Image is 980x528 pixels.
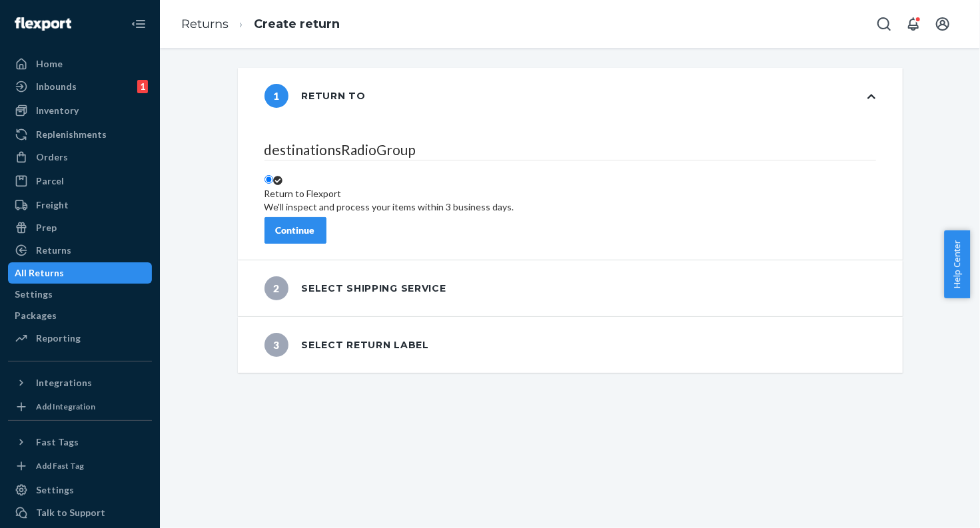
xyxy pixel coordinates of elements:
a: Returns [181,17,229,31]
div: All Returns [15,266,64,280]
div: Home [36,57,63,71]
div: Return to Flexport [264,187,514,200]
div: Inbounds [36,80,77,93]
div: Talk to Support [36,506,105,519]
div: We'll inspect and process your items within 3 business days. [264,200,514,214]
button: Close Navigation [125,11,152,37]
button: Fast Tags [8,431,152,453]
div: Add Fast Tag [36,460,84,471]
a: Settings [8,284,152,305]
div: 1 [137,80,148,93]
span: 1 [264,84,288,108]
button: Continue [264,217,326,244]
img: Flexport logo [15,17,71,31]
div: Orders [36,150,68,164]
div: Parcel [36,174,64,188]
div: Reporting [36,332,81,345]
div: Integrations [36,376,92,390]
a: All Returns [8,262,152,284]
div: Continue [276,224,315,237]
div: Return to [264,84,366,108]
button: Help Center [944,230,970,298]
button: Open notifications [900,11,927,37]
div: Select return label [264,333,429,357]
input: Return to FlexportWe'll inspect and process your items within 3 business days. [264,175,273,184]
div: Settings [36,483,74,497]
a: Inbounds1 [8,76,152,97]
div: Replenishments [36,128,107,141]
button: Open Search Box [871,11,897,37]
div: Fast Tags [36,435,79,449]
ol: breadcrumbs [171,5,350,44]
div: Add Integration [36,401,95,412]
div: Freight [36,198,69,212]
a: Freight [8,194,152,216]
div: Returns [36,244,71,257]
a: Returns [8,240,152,261]
a: Create return [254,17,340,31]
a: Packages [8,305,152,326]
legend: destinationsRadioGroup [264,140,876,160]
a: Add Integration [8,399,152,415]
a: Prep [8,217,152,238]
span: 2 [264,276,288,300]
a: Inventory [8,100,152,121]
button: Open account menu [929,11,956,37]
div: Select shipping service [264,276,446,300]
div: Prep [36,221,57,234]
a: Orders [8,146,152,168]
div: Settings [15,288,53,301]
button: Integrations [8,372,152,394]
a: Parcel [8,170,152,192]
a: Replenishments [8,124,152,145]
div: Inventory [36,104,79,117]
div: Packages [15,309,57,322]
span: 3 [264,333,288,357]
a: Reporting [8,328,152,349]
a: Home [8,53,152,75]
a: Talk to Support [8,502,152,523]
a: Add Fast Tag [8,458,152,474]
a: Settings [8,479,152,501]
